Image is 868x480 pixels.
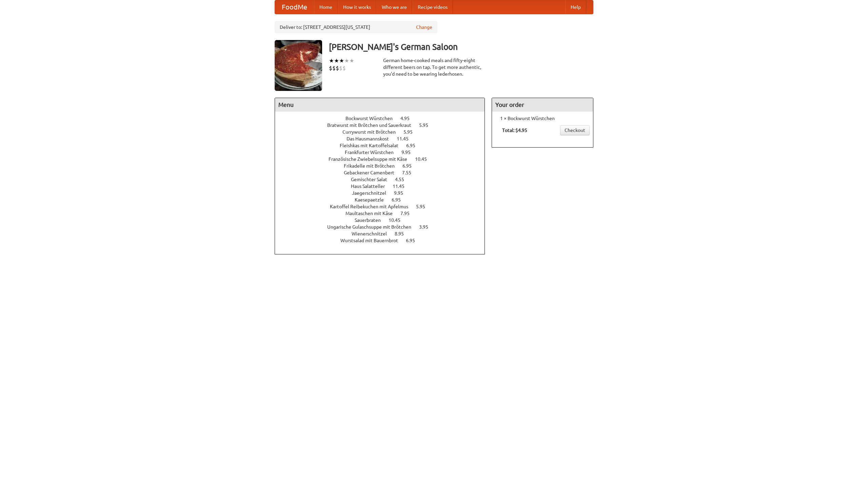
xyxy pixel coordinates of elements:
span: Jaegerschnitzel [352,190,393,196]
li: $ [342,64,346,72]
img: angular.jpg [275,40,322,91]
span: Frikadelle mit Brötchen [344,163,401,169]
li: 1 × Bockwurst Würstchen [495,115,590,122]
span: 11.45 [393,184,411,189]
span: 5.95 [416,204,432,209]
h4: Menu [275,98,485,112]
span: Frankfurter Würstchen [345,150,400,155]
span: Kartoffel Reibekuchen mit Apfelmus [330,204,415,209]
span: Fleishkas mit Kartoffelsalat [340,143,405,148]
a: Wurstsalad mit Bauernbrot 6.95 [340,238,428,243]
a: Recipe videos [412,0,453,14]
a: Wienerschnitzel 8.95 [352,231,416,236]
li: ★ [334,57,339,64]
span: 6.95 [392,197,408,203]
a: Frankfurter Würstchen 9.95 [345,150,423,155]
a: Bratwurst mit Brötchen und Sauerkraut 5.95 [327,122,441,128]
a: Fleishkas mit Kartoffelsalat 6.95 [340,143,428,148]
span: Das Hausmannskost [347,136,396,141]
span: Gebackener Camenbert [344,170,401,175]
div: German home-cooked meals and fifty-eight different beers on tap. To get more authentic, you'd nee... [383,57,485,77]
span: 4.55 [395,177,411,182]
a: Ungarische Gulaschsuppe mit Brötchen 3.95 [327,224,441,230]
span: 6.95 [406,143,422,148]
a: Französische Zwiebelsuppe mit Käse 10.45 [329,156,439,162]
a: Checkout [560,125,590,135]
li: $ [332,64,336,72]
span: Haus Salatteller [351,184,392,189]
a: Help [565,0,586,14]
span: 3.95 [419,224,435,230]
span: 9.95 [401,150,417,155]
h3: [PERSON_NAME]'s German Saloon [329,40,593,54]
a: Bockwurst Würstchen 4.95 [346,116,422,121]
span: 4.95 [400,116,416,121]
a: Das Hausmannskost 11.45 [347,136,421,141]
b: Total: $4.95 [502,128,527,133]
a: Jaegerschnitzel 9.95 [352,190,416,196]
span: Kaesepaetzle [355,197,391,203]
span: Maultaschen mit Käse [346,211,399,216]
a: Gemischter Salat 4.55 [351,177,417,182]
span: 10.45 [389,217,407,223]
li: $ [329,64,332,72]
span: Wurstsalad mit Bauernbrot [340,238,405,243]
li: $ [336,64,339,72]
span: 5.95 [419,122,435,128]
span: 9.95 [394,190,410,196]
a: Sauerbraten 10.45 [355,217,413,223]
span: Sauerbraten [355,217,388,223]
a: Frikadelle mit Brötchen 6.95 [344,163,424,169]
a: Change [416,24,432,31]
li: ★ [344,57,349,64]
span: Bratwurst mit Brötchen und Sauerkraut [327,122,418,128]
span: Gemischter Salat [351,177,394,182]
a: Gebackener Camenbert 7.55 [344,170,424,175]
span: 10.45 [415,156,434,162]
span: Bockwurst Würstchen [346,116,399,121]
span: Wienerschnitzel [352,231,394,236]
span: 11.45 [397,136,415,141]
a: Home [314,0,338,14]
h4: Your order [492,98,593,112]
span: 7.55 [402,170,418,175]
a: Currywurst mit Brötchen 5.95 [342,129,425,135]
span: Französische Zwiebelsuppe mit Käse [329,156,414,162]
li: ★ [339,57,344,64]
span: 8.95 [395,231,411,236]
li: ★ [329,57,334,64]
span: 5.95 [403,129,419,135]
a: Haus Salatteller 11.45 [351,184,417,189]
span: 6.95 [406,238,422,243]
span: 7.95 [400,211,416,216]
a: Who we are [376,0,412,14]
div: Deliver to: [STREET_ADDRESS][US_STATE] [275,21,437,33]
li: $ [339,64,342,72]
span: Ungarische Gulaschsuppe mit Brötchen [327,224,418,230]
li: ★ [349,57,354,64]
a: Kaesepaetzle 6.95 [355,197,413,203]
span: Currywurst mit Brötchen [342,129,402,135]
a: FoodMe [275,0,314,14]
a: Kartoffel Reibekuchen mit Apfelmus 5.95 [330,204,438,209]
span: 6.95 [402,163,418,169]
a: How it works [338,0,376,14]
a: Maultaschen mit Käse 7.95 [346,211,422,216]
